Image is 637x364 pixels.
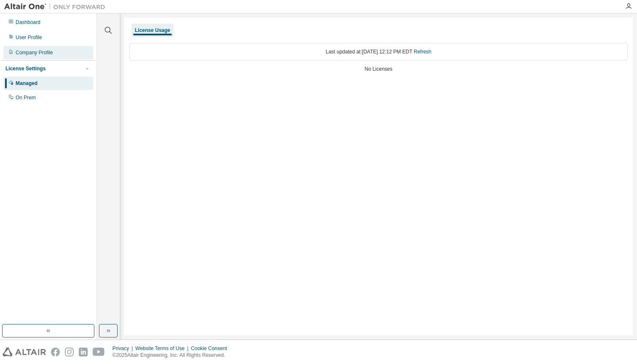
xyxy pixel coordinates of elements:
div: Website Terms of Use [135,345,191,352]
div: Last updated at: [DATE] 12:12 PM EDT [129,43,628,61]
div: Managed [16,80,37,87]
div: License Settings [5,65,45,72]
img: facebook.svg [51,348,60,356]
div: Privacy [112,345,135,352]
div: On Prem [16,94,36,101]
div: No Licenses [129,66,628,72]
a: Refresh [414,49,431,55]
img: Altair One [4,3,110,11]
div: Company Profile [16,49,53,56]
img: instagram.svg [65,348,74,356]
img: linkedin.svg [79,348,88,356]
div: User Profile [16,34,42,41]
div: Dashboard [16,19,40,26]
img: youtube.svg [93,348,105,356]
div: Cookie Consent [191,345,232,352]
p: © 2025 Altair Engineering, Inc. All Rights Reserved. [112,352,232,359]
div: License Usage [135,27,170,34]
img: altair_logo.svg [3,348,46,356]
